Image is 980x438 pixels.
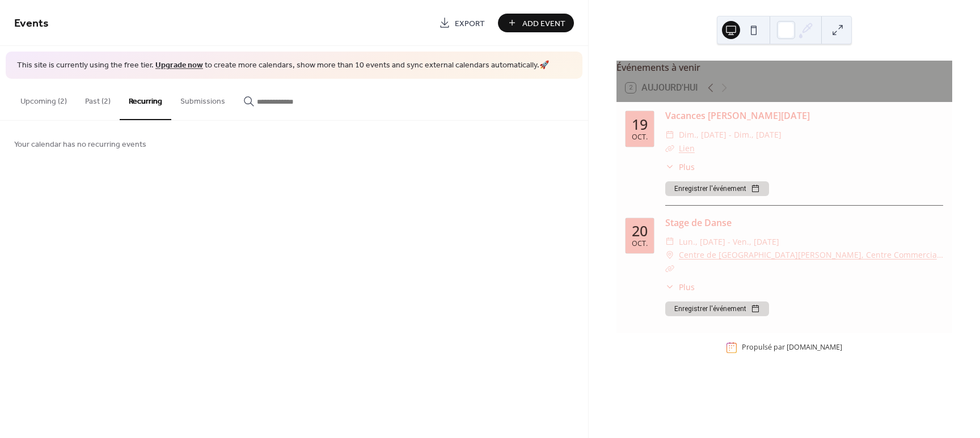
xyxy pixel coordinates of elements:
[665,109,810,122] a: Vacances [PERSON_NAME][DATE]
[665,281,674,293] div: ​
[679,161,695,173] span: Plus
[665,216,732,229] a: Stage de Danse
[665,181,769,196] button: Enregistrer l'événement
[455,18,485,29] span: Export
[522,18,565,29] span: Add Event
[14,138,146,150] span: Your calendar has no recurring events
[679,128,782,142] span: dim., [DATE] - dim., [DATE]
[665,248,674,262] div: ​
[742,343,842,352] div: Propulsé par
[498,14,574,32] button: Add Event
[679,143,695,154] a: Lien
[632,240,648,248] div: oct.
[679,248,943,262] a: Centre de [GEOGRAPHIC_DATA][PERSON_NAME], Centre Commercial de [GEOGRAPHIC_DATA]
[665,128,674,142] div: ​
[787,343,842,352] a: [DOMAIN_NAME]
[632,134,648,141] div: oct.
[665,161,674,173] div: ​
[665,301,769,316] button: Enregistrer l'événement
[430,14,493,32] a: Export
[14,12,49,35] span: Events
[11,79,76,119] button: Upcoming (2)
[665,142,674,155] div: ​
[616,61,952,74] div: Événements à venir
[665,161,695,173] button: ​Plus
[632,117,648,131] div: 19
[665,235,674,249] div: ​
[665,281,695,293] button: ​Plus
[155,58,203,73] a: Upgrade now
[632,224,648,238] div: 20
[665,262,674,275] div: ​
[17,60,549,71] span: This site is currently using the free tier. to create more calendars, show more than 10 events an...
[171,79,234,119] button: Submissions
[679,235,779,249] span: lun., [DATE] - ven., [DATE]
[679,281,695,293] span: Plus
[76,79,120,119] button: Past (2)
[120,79,171,120] button: Recurring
